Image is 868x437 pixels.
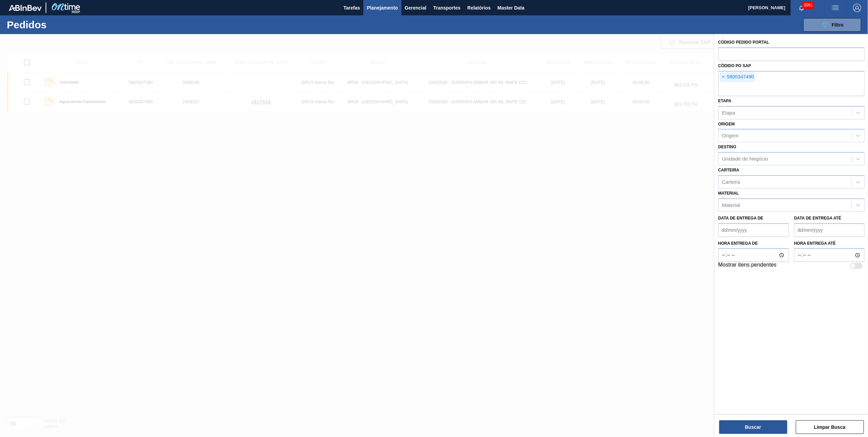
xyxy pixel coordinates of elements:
[722,156,768,162] div: Unidade de Negócio
[720,73,754,81] div: 5800347490
[467,4,490,12] span: Relatórios
[722,179,740,185] div: Carteira
[803,18,861,32] button: Filtro
[718,63,751,68] label: Códido PO SAP
[718,191,739,196] label: Material
[367,4,398,12] span: Planejamento
[722,133,739,139] div: Origem
[718,168,739,172] label: Carteira
[433,4,460,12] span: Transportes
[718,40,769,45] label: Código Pedido Portal
[718,239,789,248] label: Hora entrega de
[718,216,763,221] label: Data de Entrega de
[791,3,812,13] button: Notificações
[718,122,735,126] label: Origem
[720,73,727,81] span: ×
[718,99,731,103] label: Etapa
[718,262,777,270] label: Mostrar itens pendentes
[9,5,42,11] img: TNhmsLtSVTkK8tSr43FrP2fwEKptu5GPRR3wAAAABJRU5ErkJggg==
[722,202,740,208] div: Material
[7,21,113,29] h1: Pedidos
[718,145,736,149] label: Destino
[498,4,524,12] span: Master Data
[831,4,839,12] img: userActions
[794,239,865,248] label: Hora entrega até
[794,216,841,221] label: Data de Entrega até
[802,1,814,9] span: 3091
[722,110,735,116] div: Etapa
[832,22,844,28] span: Filtro
[794,223,865,237] input: dd/mm/yyyy
[344,4,360,12] span: Tarefas
[853,4,861,12] img: Logout
[718,223,789,237] input: dd/mm/yyyy
[405,4,427,12] span: Gerencial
